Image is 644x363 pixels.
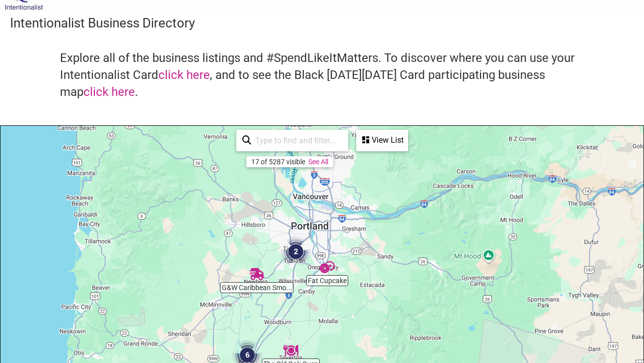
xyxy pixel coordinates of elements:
div: The Old Oak Oven [283,343,298,358]
a: click here [158,68,210,82]
div: G&W Caribbean Smoked BBQ [249,267,264,282]
div: View List [357,131,407,150]
a: click here [83,85,135,99]
h3: Intentionalist Business Directory [10,14,634,32]
div: Type to search and filter [236,130,348,151]
div: See a list of the visible businesses [356,130,408,151]
div: 17 of 5287 visible [251,158,305,166]
input: Type to find and filter... [251,131,342,150]
div: 2 [281,237,311,267]
a: See All [308,158,328,166]
h4: Explore all of the business listings and #SpendLikeItMatters. To discover where you can use your ... [60,50,584,100]
div: Fat Cupcake [320,260,335,275]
